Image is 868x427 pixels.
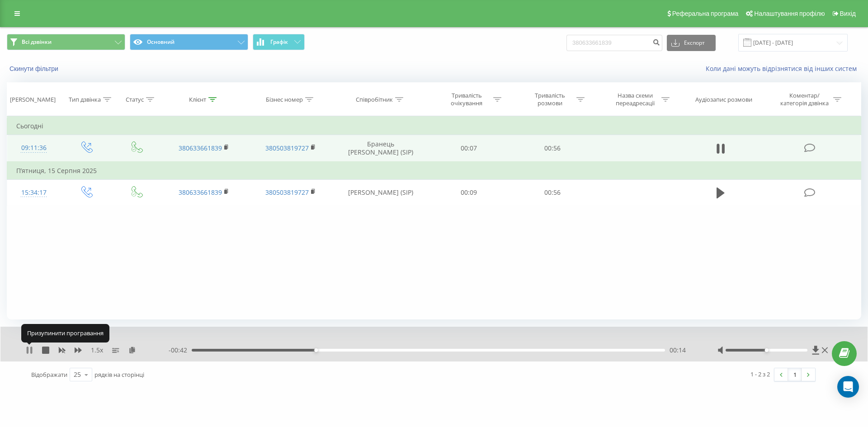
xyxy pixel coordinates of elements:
div: Тип дзвінка [69,96,101,103]
div: 25 [74,370,81,379]
div: Призупинити програвання [21,324,109,342]
div: Accessibility label [314,348,318,352]
td: Сьогодні [7,117,861,135]
button: Графік [253,34,305,50]
button: Скинути фільтри [7,65,63,73]
button: Експорт [667,35,716,51]
a: 1 [788,368,802,381]
div: Співробітник [356,96,393,103]
span: Всі дзвінки [22,38,52,46]
td: П’ятниця, 15 Серпня 2025 [7,162,861,180]
a: 380633661839 [179,144,222,152]
button: Основний [130,34,248,50]
div: Open Intercom Messenger [837,376,859,398]
div: 1 - 2 з 2 [750,370,770,379]
span: 1.5 x [91,346,103,355]
div: 09:11:36 [16,139,52,157]
a: 380503819727 [265,144,309,152]
span: рядків на сторінці [94,371,144,379]
span: Реферальна програма [672,10,739,17]
div: [PERSON_NAME] [10,96,56,103]
td: 00:07 [427,135,510,162]
a: 380633661839 [179,188,222,197]
div: Бізнес номер [266,96,303,103]
span: Графік [270,39,288,45]
div: 15:34:17 [16,184,52,202]
button: Всі дзвінки [7,34,125,50]
div: Клієнт [189,96,206,103]
a: 380503819727 [265,188,309,197]
td: 00:56 [510,179,594,206]
span: Відображати [31,371,67,379]
div: Аудіозапис розмови [695,96,752,103]
span: Налаштування профілю [754,10,825,17]
div: Коментар/категорія дзвінка [778,92,831,107]
div: Назва схеми переадресації [611,92,659,107]
a: Коли дані можуть відрізнятися вiд інших систем [706,64,861,73]
td: 00:09 [427,179,510,206]
div: Тривалість очікування [443,92,491,107]
div: Тривалість розмови [526,92,574,107]
div: Accessibility label [764,348,768,352]
td: 00:56 [510,135,594,162]
span: 00:14 [670,346,686,355]
span: - 00:42 [169,346,192,355]
td: [PERSON_NAME] (SIP) [334,179,427,206]
td: Бранець [PERSON_NAME] (SIP) [334,135,427,162]
input: Пошук за номером [566,35,662,51]
span: Вихід [840,10,856,17]
div: Статус [126,96,144,103]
